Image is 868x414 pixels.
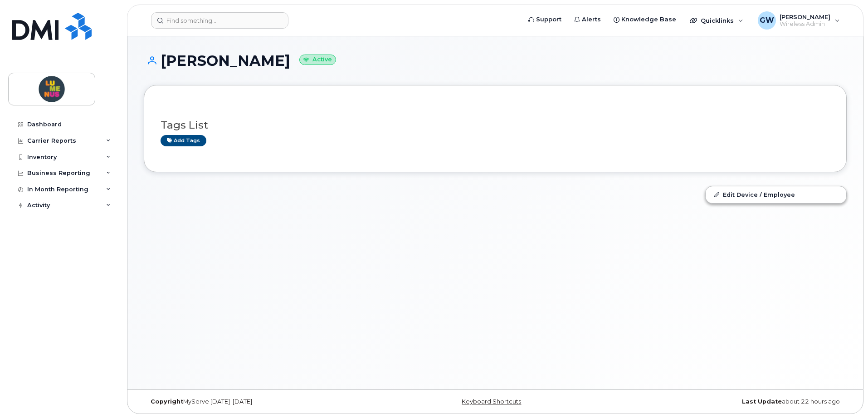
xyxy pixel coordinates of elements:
[706,186,846,203] a: Edit Device / Employee
[144,53,847,69] h1: [PERSON_NAME]
[612,398,847,405] div: about 22 hours ago
[299,55,336,65] small: Active
[742,398,782,405] strong: Last Update
[151,398,183,405] strong: Copyright
[161,135,206,146] a: Add tags
[161,120,830,131] h3: Tags List
[144,398,378,405] div: MyServe [DATE]–[DATE]
[462,398,521,405] a: Keyboard Shortcuts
